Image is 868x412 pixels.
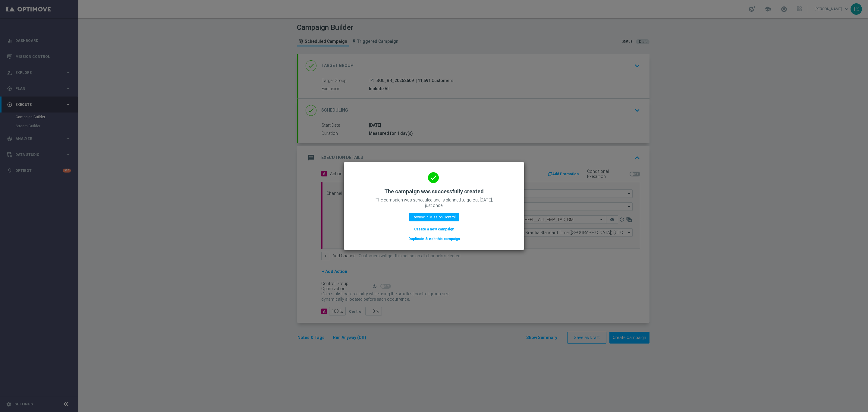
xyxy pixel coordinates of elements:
[409,213,459,221] button: Review in Mission Control
[384,188,484,195] h2: The campaign was successfully created
[408,236,461,242] button: Duplicate & edit this campaign
[414,226,455,233] button: Create a new campaign
[428,172,439,183] i: done
[374,197,494,208] p: The campaign was scheduled and is planned to go out [DATE], just once.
